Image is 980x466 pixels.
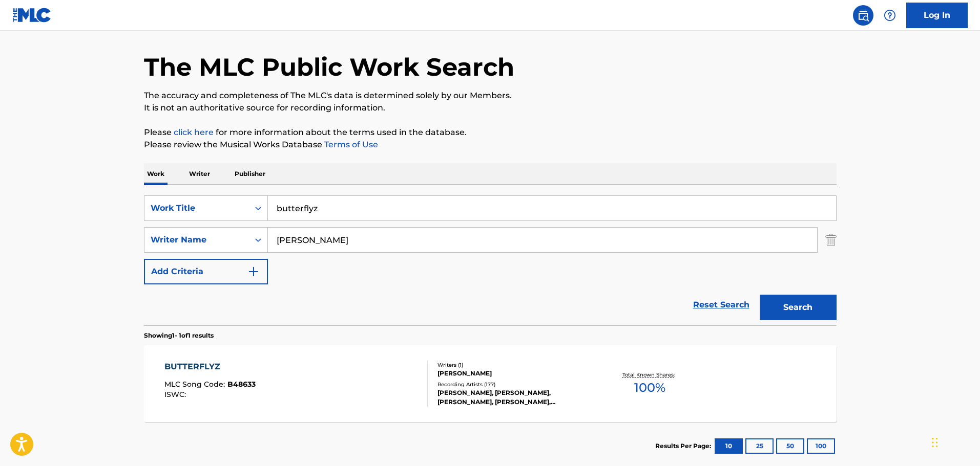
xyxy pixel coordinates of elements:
button: 50 [776,438,804,454]
p: Please for more information about the terms used in the database. [144,126,837,139]
span: ISWC : [164,390,189,399]
div: Drag [932,427,938,458]
form: Search Form [144,195,837,325]
button: 10 [715,438,743,454]
iframe: Chat Widget [929,417,980,466]
a: Log In [906,3,968,28]
h1: The MLC Public Work Search [144,52,514,82]
div: BUTTERFLYZ [164,361,256,373]
div: Help [880,5,900,26]
button: 100 [807,438,835,454]
img: search [857,9,869,21]
p: Showing 1 - 1 of 1 results [144,331,214,340]
a: click here [174,127,214,137]
img: help [884,9,896,21]
img: Delete Criterion [825,227,837,253]
p: It is not an authoritative source for recording information. [144,102,837,114]
p: Work [144,163,168,185]
span: 100 % [634,379,665,397]
button: Search [760,295,837,320]
a: BUTTERFLYZMLC Song Code:B48633ISWC:Writers (1)[PERSON_NAME]Recording Artists (177)[PERSON_NAME], ... [144,345,837,422]
a: Public Search [853,5,873,26]
img: 9d2ae6d4665cec9f34b9.svg [247,265,260,278]
img: MLC Logo [12,8,52,23]
p: Please review the Musical Works Database [144,139,837,151]
p: Results Per Page: [655,441,714,451]
div: Writer Name [151,234,243,246]
a: Terms of Use [322,140,378,149]
span: B48633 [227,380,256,389]
button: Add Criteria [144,259,268,284]
button: 25 [745,438,774,454]
p: Writer [186,163,213,185]
p: Total Known Shares: [622,371,677,379]
div: [PERSON_NAME] [437,369,592,378]
div: [PERSON_NAME], [PERSON_NAME], [PERSON_NAME], [PERSON_NAME], [PERSON_NAME] [437,388,592,407]
div: Writers ( 1 ) [437,361,592,369]
p: The accuracy and completeness of The MLC's data is determined solely by our Members. [144,90,837,102]
p: Publisher [232,163,268,185]
a: Reset Search [688,294,755,316]
span: MLC Song Code : [164,380,227,389]
div: Recording Artists ( 177 ) [437,381,592,388]
div: Work Title [151,202,243,214]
